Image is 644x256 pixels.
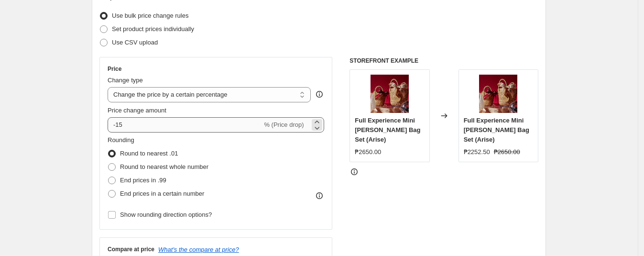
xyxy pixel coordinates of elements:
span: Round to nearest .01 [120,150,178,157]
span: Use bulk price change rules [112,12,188,19]
button: What's the compare at price? [158,246,239,253]
span: Change type [108,77,143,84]
div: ₱2650.00 [355,147,381,157]
div: help [315,89,324,99]
img: Full_Experience_Mini_Lupis_Bag_Set_80x.jpg [479,75,517,113]
img: Full_Experience_Mini_Lupis_Bag_Set_80x.jpg [371,75,409,113]
span: Rounding [108,136,134,144]
span: Use CSV upload [112,39,158,46]
input: -15 [108,117,262,133]
h3: Price [108,65,121,73]
span: Round to nearest whole number [120,163,208,170]
span: Full Experience Mini [PERSON_NAME] Bag Set (Arise) [464,117,529,143]
h6: STOREFRONT EXAMPLE [349,57,538,65]
span: End prices in .99 [120,177,166,184]
div: ₱2252.50 [464,147,490,157]
span: Price change amount [108,107,166,114]
h3: Compare at price [108,245,154,253]
span: Show rounding direction options? [120,211,212,218]
span: Set product prices individually [112,25,194,33]
span: % (Price drop) [264,121,304,128]
strike: ₱2650.00 [494,147,520,157]
span: End prices in a certain number [120,190,204,197]
span: Full Experience Mini [PERSON_NAME] Bag Set (Arise) [355,117,420,143]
